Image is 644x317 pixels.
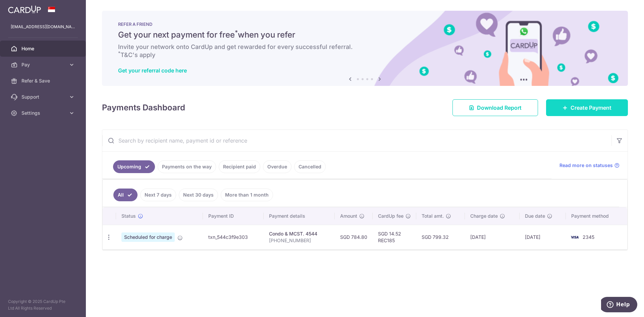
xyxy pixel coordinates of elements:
[373,225,416,249] td: SGD 14.52 REC185
[568,233,581,241] img: Bank Card
[11,23,75,30] p: [EMAIL_ADDRESS][DOMAIN_NAME]
[566,207,627,225] th: Payment method
[118,30,612,40] h5: Get your next payment for free when you refer
[465,225,520,249] td: [DATE]
[102,11,628,86] img: RAF banner
[601,297,637,314] iframe: Opens a widget where you can find more information
[559,162,613,169] span: Read more on statuses
[21,61,66,68] span: Pay
[140,189,176,201] a: Next 7 days
[422,213,444,219] span: Total amt.
[102,102,185,114] h4: Payments Dashboard
[263,160,291,173] a: Overdue
[121,213,136,219] span: Status
[219,160,260,173] a: Recipient paid
[335,225,373,249] td: SGD 784.80
[416,225,465,249] td: SGD 799.32
[118,43,612,59] h6: Invite your network onto CardUp and get rewarded for every successful referral. T&C's apply
[113,189,138,201] a: All
[340,213,357,219] span: Amount
[378,213,404,219] span: CardUp fee
[294,160,326,173] a: Cancelled
[118,21,612,27] p: REFER A FRIEND
[8,5,41,13] img: CardUp
[21,110,66,116] span: Settings
[452,99,538,116] a: Download Report
[477,104,522,112] span: Download Report
[470,213,498,219] span: Charge date
[121,232,175,242] span: Scheduled for charge
[520,225,566,249] td: [DATE]
[21,94,66,100] span: Support
[571,104,611,112] span: Create Payment
[21,45,66,52] span: Home
[583,234,594,240] span: 2345
[264,207,335,225] th: Payment details
[203,207,264,225] th: Payment ID
[525,213,545,219] span: Due date
[269,237,329,244] p: [PHONE_NUMBER]
[102,130,611,151] input: Search by recipient name, payment id or reference
[559,162,620,169] a: Read more on statuses
[203,225,264,249] td: txn_544c3f9e303
[158,160,216,173] a: Payments on the way
[546,99,628,116] a: Create Payment
[118,67,187,74] a: Get your referral code here
[21,77,66,84] span: Refer & Save
[221,189,273,201] a: More than 1 month
[179,189,218,201] a: Next 30 days
[113,160,155,173] a: Upcoming
[269,230,329,237] div: Condo & MCST. 4544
